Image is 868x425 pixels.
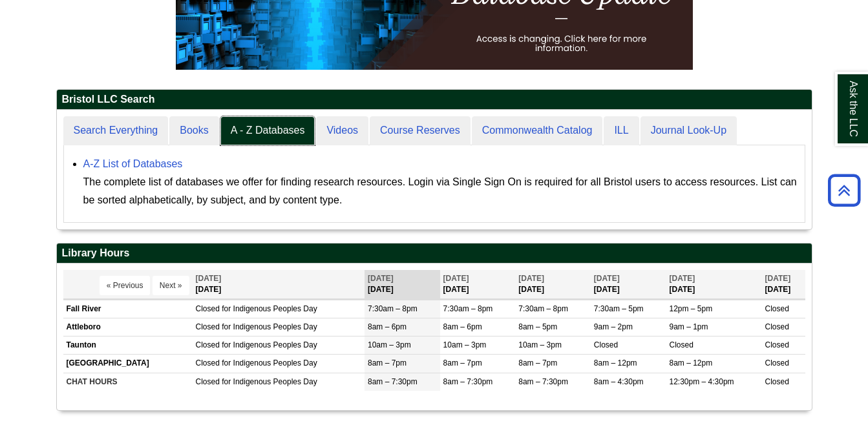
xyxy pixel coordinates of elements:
[594,274,620,283] span: [DATE]
[765,377,789,386] span: Closed
[440,270,516,299] th: [DATE]
[640,116,737,145] a: Journal Look-Up
[83,158,183,169] a: A-Z List of Databases
[370,116,471,145] a: Course Reserves
[591,270,666,299] th: [DATE]
[762,270,805,299] th: [DATE]
[169,116,218,145] a: Books
[594,358,637,368] span: 8am – 12pm
[368,274,394,283] span: [DATE]
[669,304,712,313] span: 12pm – 5pm
[669,358,712,368] span: 8am – 12pm
[443,340,487,349] span: 10am – 3pm
[594,322,633,331] span: 9am – 2pm
[518,274,544,283] span: [DATE]
[594,304,644,313] span: 7:30am – 5pm
[222,358,317,368] span: for Indigenous Peoples Day
[669,340,693,349] span: Closed
[63,318,193,337] td: Attleboro
[196,358,220,368] span: Closed
[443,304,493,313] span: 7:30am – 8pm
[604,116,639,145] a: ILL
[63,300,193,318] td: Fall River
[666,270,761,299] th: [DATE]
[153,276,189,295] button: Next »
[196,304,220,313] span: Closed
[196,322,220,331] span: Closed
[222,322,317,331] span: for Indigenous Peoples Day
[196,340,220,349] span: Closed
[63,337,193,355] td: Taunton
[368,304,418,313] span: 7:30am – 8pm
[669,274,695,283] span: [DATE]
[669,377,734,386] span: 12:30pm – 4:30pm
[63,373,193,391] td: CHAT HOURS
[472,116,603,145] a: Commonwealth Catalog
[594,377,644,386] span: 8am – 4:30pm
[368,358,407,368] span: 8am – 7pm
[443,377,493,386] span: 8am – 7:30pm
[518,322,557,331] span: 8am – 5pm
[63,355,193,373] td: [GEOGRAPHIC_DATA]
[222,304,317,313] span: for Indigenous Peoples Day
[765,304,789,313] span: Closed
[222,340,317,349] span: for Indigenous Peoples Day
[83,173,798,209] div: The complete list of databases we offer for finding research resources. Login via Single Sign On ...
[193,270,365,299] th: [DATE]
[57,244,812,264] h2: Library Hours
[823,181,865,199] a: Back to Top
[518,304,568,313] span: 7:30am – 8pm
[518,358,557,368] span: 8am – 7pm
[765,322,789,331] span: Closed
[63,116,169,145] a: Search Everything
[222,377,317,386] span: for Indigenous Peoples Day
[594,340,618,349] span: Closed
[443,274,469,283] span: [DATE]
[100,276,151,295] button: « Previous
[196,274,222,283] span: [DATE]
[316,116,368,145] a: Videos
[220,116,315,145] a: A - Z Databases
[368,377,418,386] span: 8am – 7:30pm
[443,358,482,368] span: 8am – 7pm
[368,322,407,331] span: 8am – 6pm
[515,270,591,299] th: [DATE]
[443,322,482,331] span: 8am – 6pm
[765,274,791,283] span: [DATE]
[518,377,568,386] span: 8am – 7:30pm
[669,322,708,331] span: 9am – 1pm
[57,90,812,110] h2: Bristol LLC Search
[518,340,562,349] span: 10am – 3pm
[368,340,411,349] span: 10am – 3pm
[365,270,440,299] th: [DATE]
[765,358,789,368] span: Closed
[765,340,789,349] span: Closed
[196,377,220,386] span: Closed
